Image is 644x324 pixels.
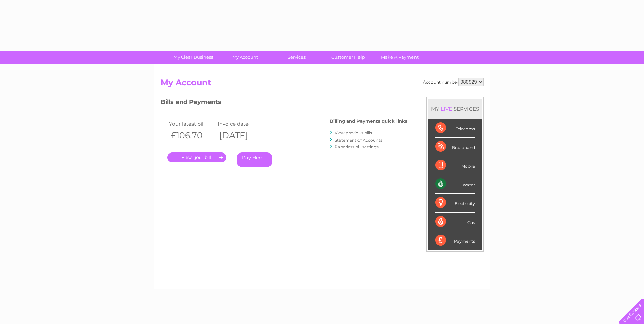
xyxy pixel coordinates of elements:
[335,138,382,143] a: Statement of Accounts
[167,152,226,162] a: .
[216,128,265,142] th: [DATE]
[423,78,484,86] div: Account number
[435,138,475,156] div: Broadband
[216,119,265,128] td: Invoice date
[161,97,407,109] h3: Bills and Payments
[330,119,407,124] h4: Billing and Payments quick links
[165,51,221,64] a: My Clear Business
[167,119,216,128] td: Your latest bill
[439,106,454,112] div: LIVE
[335,130,372,136] a: View previous bills
[435,231,475,250] div: Payments
[320,51,376,64] a: Customer Help
[237,152,272,167] a: Pay Here
[435,156,475,175] div: Mobile
[435,194,475,212] div: Electricity
[217,51,273,64] a: My Account
[161,78,484,91] h2: My Account
[435,213,475,231] div: Gas
[428,99,482,119] div: MY SERVICES
[435,119,475,138] div: Telecoms
[372,51,428,64] a: Make A Payment
[435,175,475,194] div: Water
[167,128,216,142] th: £106.70
[335,144,379,149] a: Paperless bill settings
[269,51,325,64] a: Services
